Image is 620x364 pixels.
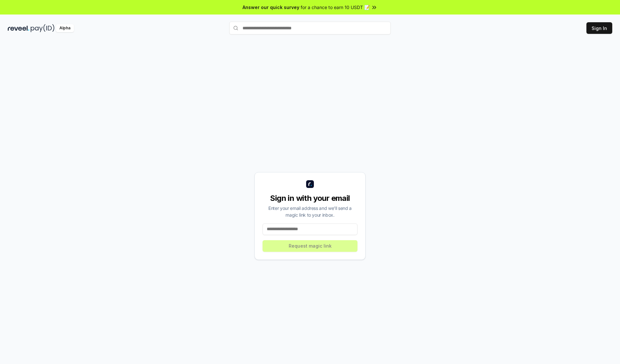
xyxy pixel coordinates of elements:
div: Alpha [56,24,74,32]
img: logo_small [306,180,314,188]
img: reveel_dark [8,24,29,32]
button: Sign In [586,22,612,34]
div: Sign in with your email [263,193,357,203]
span: for a chance to earn 10 USDT 📝 [301,4,370,11]
img: pay_id [31,24,55,32]
div: Enter your email address and we’ll send a magic link to your inbox. [263,205,357,218]
span: Answer our quick survey [243,4,299,11]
